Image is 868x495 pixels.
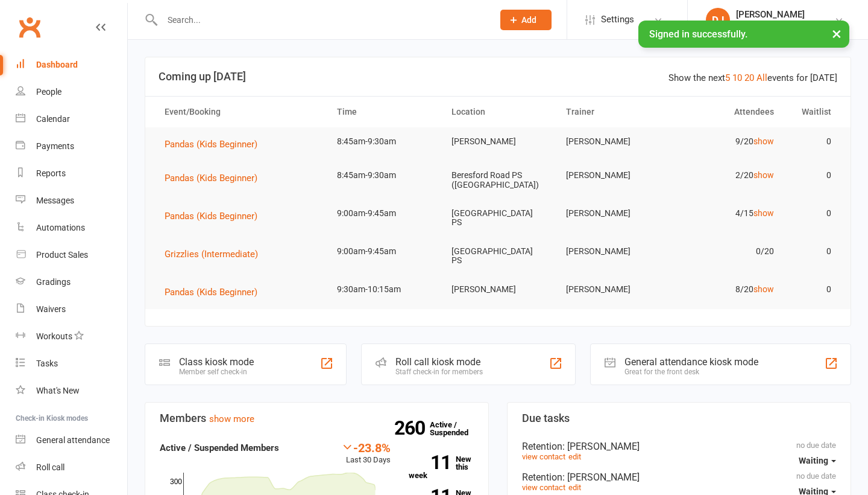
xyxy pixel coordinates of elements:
[668,71,837,85] div: Show the next events for [DATE]
[16,323,127,350] a: Workouts
[16,350,127,377] a: Tasks
[555,127,670,156] td: [PERSON_NAME]
[395,368,483,376] div: Staff check-in for members
[736,9,814,20] div: [PERSON_NAME]
[555,237,670,266] td: [PERSON_NAME]
[670,127,784,156] td: 9/20
[36,359,58,368] div: Tasks
[16,133,127,160] a: Payments
[326,161,441,190] td: 8:45am-9:30am
[36,196,74,205] div: Messages
[179,368,254,376] div: Member self check-in
[326,97,441,127] th: Time
[154,97,326,127] th: Event/Booking
[785,127,842,156] td: 0
[16,160,127,187] a: Reports
[160,412,474,424] h3: Members
[36,304,66,314] div: Waivers
[16,187,127,214] a: Messages
[409,453,451,471] strong: 11
[670,237,784,266] td: 0/20
[16,377,127,404] a: What's New
[36,386,80,395] div: What's New
[165,171,266,185] button: Pandas (Kids Beginner)
[36,60,78,69] div: Dashboard
[160,442,279,453] strong: Active / Suspended Members
[165,249,258,260] span: Grizzlies (Intermediate)
[601,6,634,33] span: Settings
[165,139,257,150] span: Pandas (Kids Beginner)
[36,435,110,445] div: General attendance
[744,72,754,83] a: 20
[756,72,767,83] a: All
[165,209,266,223] button: Pandas (Kids Beginner)
[562,471,640,483] span: : [PERSON_NAME]
[826,21,848,46] button: ×
[326,275,441,304] td: 9:30am-10:15am
[441,275,555,304] td: [PERSON_NAME]
[441,237,555,275] td: [GEOGRAPHIC_DATA] PS
[725,72,730,83] a: 5
[555,161,670,190] td: [PERSON_NAME]
[785,161,842,190] td: 0
[326,199,441,228] td: 9:00am-9:45am
[522,471,836,483] div: Retention
[732,72,742,83] a: 10
[706,8,730,32] div: DJ
[16,214,127,241] a: Automations
[14,12,45,42] a: Clubworx
[326,127,441,156] td: 8:45am-9:30am
[522,441,836,452] div: Retention
[624,356,758,368] div: General attendance kiosk mode
[159,71,837,83] h3: Coming up [DATE]
[799,450,836,471] button: Waiting
[624,368,758,376] div: Great for the front desk
[670,275,784,304] td: 8/20
[568,452,581,461] a: edit
[555,97,670,127] th: Trainer
[670,161,784,190] td: 2/20
[165,173,257,184] span: Pandas (Kids Beginner)
[16,296,127,323] a: Waivers
[326,237,441,266] td: 9:00am-9:45am
[430,412,483,445] a: 260Active / Suspended
[409,455,474,479] a: 11New this week
[16,106,127,133] a: Calendar
[394,419,430,437] strong: 260
[441,127,555,156] td: [PERSON_NAME]
[36,223,85,232] div: Automations
[441,161,555,199] td: Beresford Road PS ([GEOGRAPHIC_DATA])
[568,483,581,492] a: edit
[16,241,127,269] a: Product Sales
[16,78,127,106] a: People
[16,269,127,296] a: Gradings
[753,136,774,146] a: show
[16,454,127,481] a: Roll call
[441,199,555,237] td: [GEOGRAPHIC_DATA] PS
[165,285,266,299] button: Pandas (Kids Beginner)
[500,10,552,30] button: Add
[522,452,565,461] a: view contact
[36,114,70,124] div: Calendar
[36,141,74,151] div: Payments
[649,28,747,40] span: Signed in successfully.
[209,414,254,424] a: show more
[799,456,828,465] span: Waiting
[562,441,640,452] span: : [PERSON_NAME]
[753,208,774,218] a: show
[159,11,485,28] input: Search...
[36,277,71,287] div: Gradings
[165,287,257,298] span: Pandas (Kids Beginner)
[395,356,483,368] div: Roll call kiosk mode
[36,462,64,472] div: Roll call
[753,170,774,180] a: show
[670,199,784,228] td: 4/15
[522,483,565,492] a: view contact
[521,15,536,25] span: Add
[341,441,391,467] div: Last 30 Days
[670,97,784,127] th: Attendees
[785,199,842,228] td: 0
[36,331,72,341] div: Workouts
[165,211,257,222] span: Pandas (Kids Beginner)
[441,97,555,127] th: Location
